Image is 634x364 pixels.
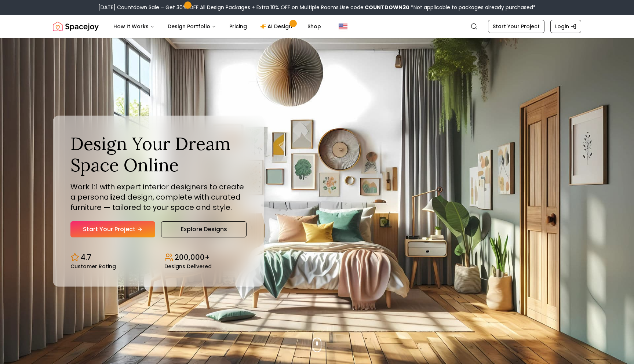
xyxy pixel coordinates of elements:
a: Spacejoy [53,19,99,34]
button: How It Works [108,19,160,34]
small: Designs Delivered [164,264,212,269]
nav: Main [108,19,327,34]
span: Use code: [340,4,409,11]
div: [DATE] Countdown Sale – Get 30% OFF All Design Packages + Extra 10% OFF on Multiple Rooms. [98,4,536,11]
a: Pricing [223,19,253,34]
button: Design Portfolio [162,19,222,34]
h1: Design Your Dream Space Online [70,133,247,175]
img: United States [339,22,347,31]
a: Explore Designs [161,221,247,237]
a: Login [550,20,581,33]
nav: Global [53,15,581,38]
small: Customer Rating [70,264,116,269]
a: Shop [302,19,327,34]
a: Start Your Project [488,20,544,33]
p: 200,000+ [175,252,210,262]
span: *Not applicable to packages already purchased* [409,4,536,11]
p: Work 1:1 with expert interior designers to create a personalized design, complete with curated fu... [70,182,247,212]
img: Spacejoy Logo [53,19,99,34]
p: 4.7 [81,252,91,262]
a: AI Design [254,19,300,34]
div: Design stats [70,246,247,269]
a: Start Your Project [70,221,155,237]
b: COUNTDOWN30 [365,4,409,11]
